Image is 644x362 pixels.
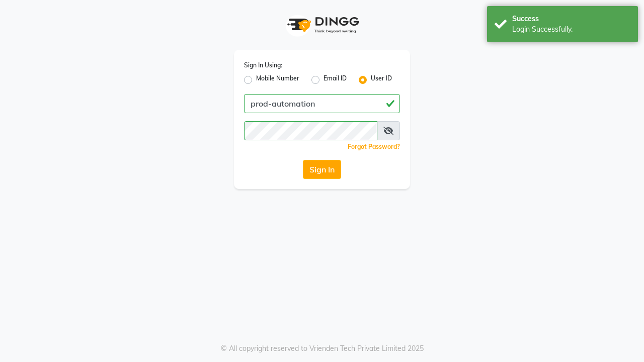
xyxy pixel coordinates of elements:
[244,61,282,70] label: Sign In Using:
[256,74,299,86] label: Mobile Number
[348,143,400,150] a: Forgot Password?
[512,14,630,24] div: Success
[371,74,392,86] label: User ID
[303,160,341,179] button: Sign In
[282,10,362,40] img: logo1.svg
[244,94,400,113] input: Username
[512,24,630,35] div: Login Successfully.
[244,121,377,140] input: Username
[324,74,347,86] label: Email ID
